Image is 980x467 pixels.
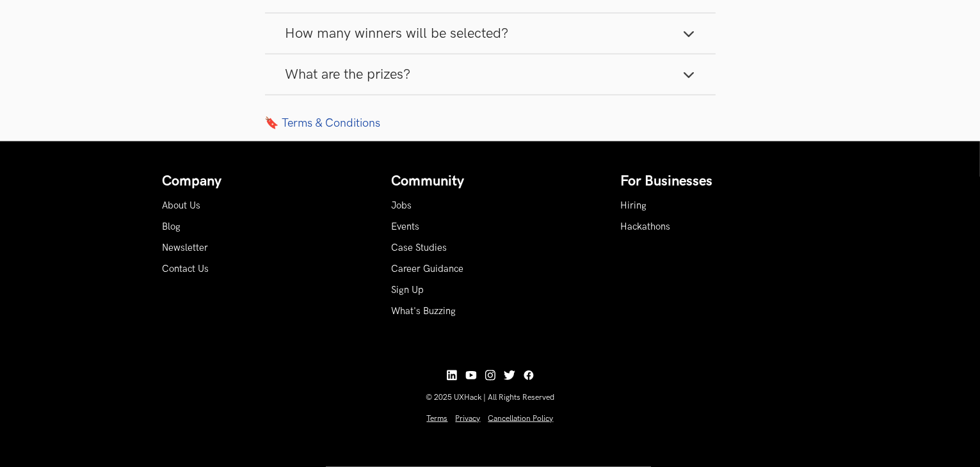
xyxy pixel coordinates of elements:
a: Jobs [392,200,412,211]
h4: Company [163,173,360,190]
a: Privacy [456,414,481,423]
p: © 2025 UXHack | All Rights Reserved [163,393,818,402]
a: Blog [163,221,181,232]
a: 🔖 Terms & Conditions [265,116,716,130]
a: Newsletter [163,242,209,253]
a: Hackathons [621,221,671,232]
a: Events [392,221,420,232]
a: Cancellation Policy [488,414,554,423]
span: How many winners will be selected? [285,25,509,42]
h4: For Businesses [621,173,818,190]
a: About Us [163,200,201,211]
button: What are the prizes? [265,54,716,95]
a: Case Studies [392,242,447,253]
button: How many winners will be selected? [265,13,716,54]
h4: Community [392,173,589,190]
a: What's Buzzing [392,306,456,317]
a: Contact Us [163,264,209,274]
a: Career Guidance [392,264,464,274]
a: Terms [427,414,448,423]
span: What are the prizes? [285,66,411,83]
a: Hiring [621,200,647,211]
a: Sign Up [392,285,424,296]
